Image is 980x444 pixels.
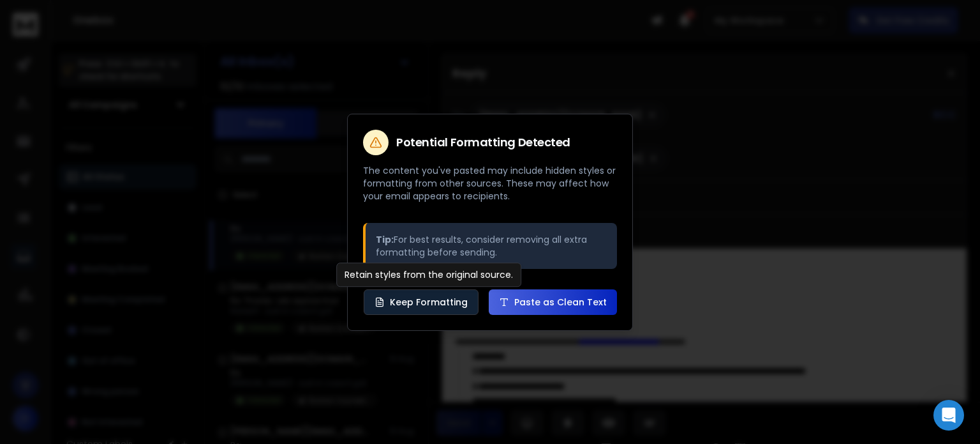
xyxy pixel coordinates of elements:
div: Open Intercom Messenger [933,400,964,431]
button: Keep Formatting [364,289,479,315]
p: The content you've pasted may include hidden styles or formatting from other sources. These may a... [363,164,617,203]
button: Paste as Clean Text [489,289,617,315]
strong: Tip: [376,233,394,246]
p: For best results, consider removing all extra formatting before sending. [376,233,607,259]
div: Retain styles from the original source. [336,263,521,287]
h2: Potential Formatting Detected [396,137,570,148]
